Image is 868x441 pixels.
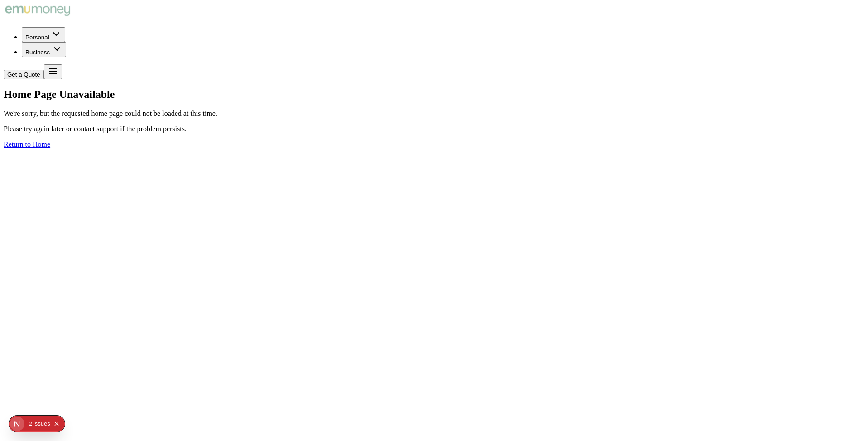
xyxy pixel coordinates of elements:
[4,70,44,78] a: Get a Quote
[4,88,864,101] h1: Home Page Unavailable
[22,27,65,42] button: Personal
[4,4,864,79] nav: Main
[4,70,44,79] button: Get a Quote
[44,64,62,79] button: Main Menu
[4,125,864,133] p: Please try again later or contact support if the problem persists.
[22,42,66,57] button: Business
[4,140,50,148] a: Return to Home
[4,4,72,18] img: Emu Money
[4,110,864,118] p: We're sorry, but the requested home page could not be loaded at this time.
